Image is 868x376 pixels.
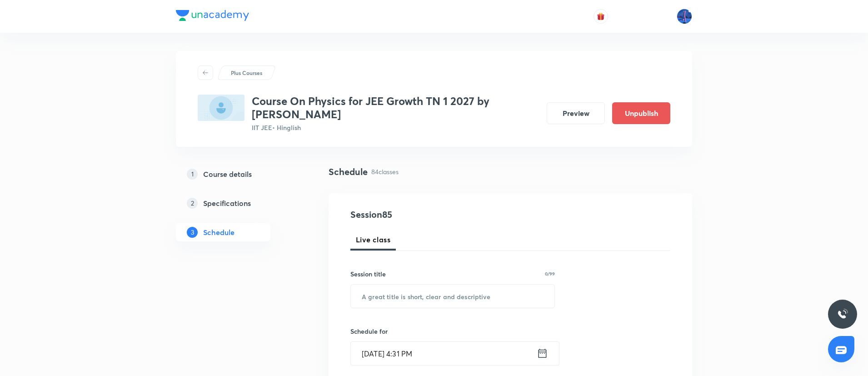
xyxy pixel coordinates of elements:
h5: Course details [203,169,252,180]
h5: Schedule [203,227,234,238]
button: Unpublish [612,102,670,124]
p: 1 [187,169,198,180]
p: 0/99 [545,271,555,276]
input: A great title is short, clear and descriptive [351,285,554,308]
img: Mahesh Bhat [677,9,692,24]
h4: Session 85 [350,208,516,221]
p: 2 [187,198,198,209]
a: Company Logo [176,10,249,23]
img: Company Logo [176,10,249,21]
span: Live class [356,234,390,245]
h3: Course On Physics for JEE Growth TN 1 2027 by [PERSON_NAME] [252,95,539,121]
h5: Specifications [203,198,251,209]
img: 424C8F4A-F74F-435F-BDBF-4E51516EAD14_plus.png [198,95,244,121]
a: 2Specifications [176,194,299,212]
button: Preview [547,102,605,124]
img: ttu [837,309,848,320]
img: avatar [597,12,605,20]
h6: Schedule for [350,326,555,336]
h4: Schedule [329,165,368,179]
p: Plus Courses [231,69,262,77]
p: 84 classes [371,167,399,176]
p: 3 [187,227,198,238]
a: 1Course details [176,165,299,183]
p: IIT JEE • Hinglish [252,123,539,132]
button: avatar [594,9,608,24]
h6: Session title [350,269,386,279]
